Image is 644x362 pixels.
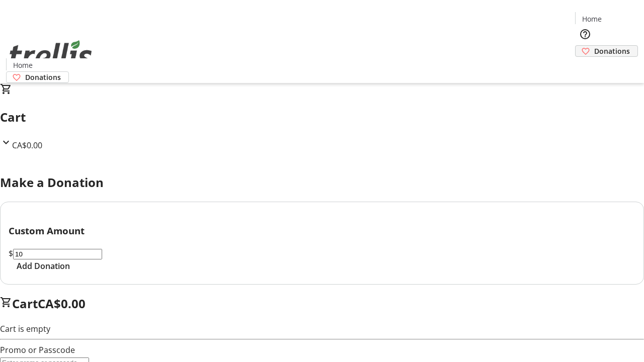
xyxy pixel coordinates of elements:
button: Cart [575,57,595,77]
span: Home [13,60,33,70]
button: Help [575,24,595,44]
a: Donations [575,45,638,57]
span: $ [9,248,13,259]
span: CA$0.00 [12,140,42,151]
span: CA$0.00 [38,295,86,312]
a: Home [576,14,608,24]
button: Add Donation [9,260,78,272]
span: Add Donation [17,260,70,272]
h3: Custom Amount [9,224,635,238]
span: Home [582,14,602,24]
span: Donations [25,72,61,82]
a: Home [7,60,39,70]
img: Orient E2E Organization xL2k3T5cPu's Logo [6,29,96,79]
a: Donations [6,71,69,83]
span: Donations [594,46,630,56]
input: Donation Amount [13,249,102,259]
